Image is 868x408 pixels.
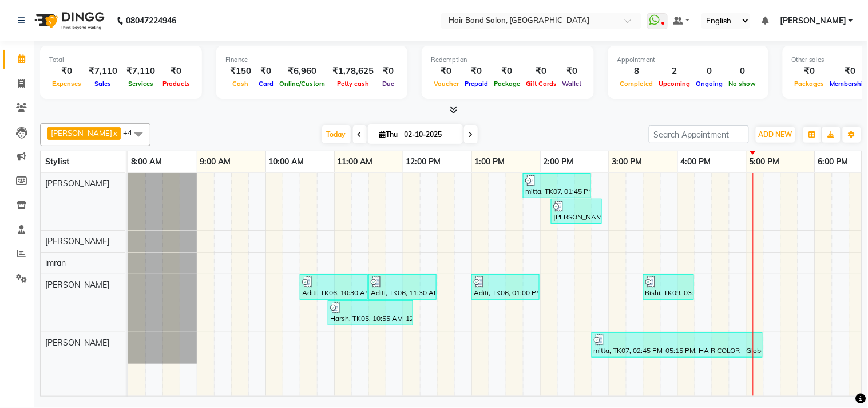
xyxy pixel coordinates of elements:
[230,80,252,88] span: Cash
[693,65,726,78] div: 0
[125,80,156,88] span: Services
[541,154,577,170] a: 2:00 PM
[335,154,376,170] a: 11:00 AM
[256,80,276,88] span: Card
[322,125,351,143] span: Today
[617,80,656,88] span: Completed
[609,154,645,170] a: 3:00 PM
[523,80,560,88] span: Gift Cards
[473,276,538,298] div: Aditi, TK06, 01:00 PM-02:00 PM, TEXTURE SERVICES - Kerastase Retuals 3 TenX Booster Ritual,HAIR W...
[378,65,398,78] div: ₹0
[45,258,66,268] span: imran
[693,80,726,88] span: Ongoing
[377,130,401,139] span: Thu
[45,338,109,348] span: [PERSON_NAME]
[328,65,378,78] div: ₹1,78,625
[276,65,328,78] div: ₹6,960
[403,154,444,170] a: 12:00 PM
[276,80,328,88] span: Online/Custom
[197,154,234,170] a: 9:00 AM
[431,65,462,78] div: ₹0
[112,128,117,138] a: x
[524,175,590,197] div: mitta, TK07, 01:45 PM-02:45 PM, HAND & FEET - Pedicure & Manicure Spa Pedicure
[491,80,523,88] span: Package
[593,334,762,356] div: mitta, TK07, 02:45 PM-05:15 PM, HAIR COLOR - Global Majirel Short,HAIR TREATMENT - Hair Spa Lorea...
[523,65,560,78] div: ₹0
[92,80,114,88] span: Sales
[128,154,165,170] a: 8:00 AM
[644,276,693,298] div: Rishi, TK09, 03:30 PM-04:15 PM, HAIR CUTS - Haircut
[51,128,112,138] span: [PERSON_NAME]
[225,65,256,78] div: ₹150
[780,15,846,27] span: [PERSON_NAME]
[122,65,160,78] div: ₹7,110
[726,80,759,88] span: No show
[491,65,523,78] div: ₹0
[560,80,585,88] span: Wallet
[225,55,398,65] div: Finance
[472,154,508,170] a: 1:00 PM
[759,130,792,139] span: ADD NEW
[45,156,69,167] span: Stylist
[649,125,749,143] input: Search Appointment
[656,65,693,78] div: 2
[401,126,458,143] input: 2025-10-02
[656,80,693,88] span: Upcoming
[379,80,397,88] span: Due
[160,80,193,88] span: Products
[160,65,193,78] div: ₹0
[123,128,141,137] span: +4
[49,55,193,65] div: Total
[815,154,851,170] a: 6:00 PM
[617,65,656,78] div: 8
[617,55,759,65] div: Appointment
[29,5,108,37] img: logo
[329,302,412,324] div: Harsh, TK05, 10:55 AM-12:10 PM, HAIR CUTS - Haircut,HAIR SERVICES (MEN) - Men's Haircut [PERSON_N...
[747,154,783,170] a: 5:00 PM
[560,65,585,78] div: ₹0
[256,65,276,78] div: ₹0
[126,5,176,37] b: 08047224946
[45,236,109,246] span: [PERSON_NAME]
[552,201,601,222] div: [PERSON_NAME], TK08, 02:10 PM-02:55 PM, HAIR WASH - Basic Hair wash Medium,FACE SERVICES - Thread...
[792,65,827,78] div: ₹0
[678,154,714,170] a: 4:00 PM
[45,280,109,290] span: [PERSON_NAME]
[84,65,122,78] div: ₹7,110
[370,276,435,298] div: Aditi, TK06, 11:30 AM-12:30 PM, TEXTURE SERVICES - Kerastase Retuals 3 TenX Booster Ritual
[792,80,827,88] span: Packages
[334,80,372,88] span: Petty cash
[49,65,84,78] div: ₹0
[431,80,462,88] span: Voucher
[266,154,307,170] a: 10:00 AM
[431,55,585,65] div: Redemption
[301,276,367,298] div: Aditi, TK06, 10:30 AM-11:30 AM, TEXTURE SERVICES - Kerastase Retuals 3 TenX Booster Ritual
[726,65,759,78] div: 0
[462,65,491,78] div: ₹0
[49,80,84,88] span: Expenses
[45,178,109,189] span: [PERSON_NAME]
[462,80,491,88] span: Prepaid
[756,127,795,143] button: ADD NEW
